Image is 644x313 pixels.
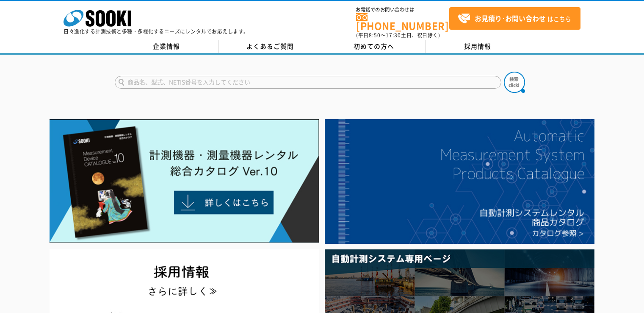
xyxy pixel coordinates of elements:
[449,7,580,30] a: お見積り･お問い合わせはこちら
[218,40,322,53] a: よくあるご質問
[504,72,525,93] img: btn_search.png
[115,76,501,89] input: 商品名、型式、NETIS番号を入力してください
[386,31,401,39] span: 17:30
[325,119,594,244] img: 自動計測システムカタログ
[64,29,249,34] p: 日々進化する計測技術と多種・多様化するニーズにレンタルでお応えします。
[356,13,449,31] a: [PHONE_NUMBER]
[369,31,381,39] span: 8:50
[356,31,440,39] span: (平日 ～ 土日、祝日除く)
[115,40,218,53] a: 企業情報
[50,119,319,243] img: Catalog Ver10
[475,13,546,23] strong: お見積り･お問い合わせ
[426,40,530,53] a: 採用情報
[356,7,449,12] span: お電話でのお問い合わせは
[458,12,571,25] span: はこちら
[354,42,394,51] span: 初めての方へ
[322,40,426,53] a: 初めての方へ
